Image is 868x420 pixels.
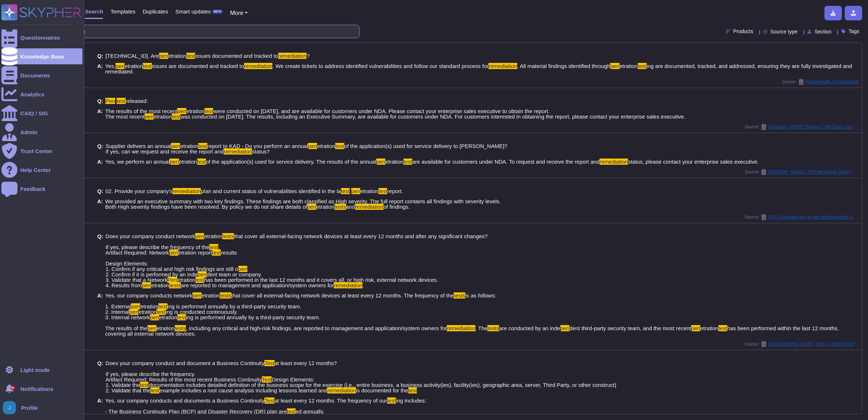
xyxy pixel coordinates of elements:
span: ing is conducted continuously. 3. Internal network [105,309,238,320]
mark: test [140,382,149,388]
mark: test [157,309,165,315]
a: Feedback [1,181,82,197]
b: Q: [97,188,104,194]
span: etration [360,188,378,194]
span: Does your company conduct network [105,233,195,239]
mark: Test [264,397,275,404]
b: Q: [97,98,104,104]
span: etration [151,282,169,288]
span: [GEOGRAPHIC_DATA], Part 2 / 25013 Sectigo Vendor Risk Assessment Questions [768,342,859,346]
a: Questionnaires [1,29,82,45]
span: ? [307,53,309,59]
mark: pen [147,325,157,331]
mark: test [209,244,218,250]
span: . Artifact Required: Network [105,244,219,256]
mark: pen [307,204,316,210]
a: Documents [1,67,82,83]
mark: test [403,159,412,165]
mark: remediation [488,63,517,69]
div: Feedback [20,186,45,192]
b: A: [97,293,103,336]
mark: Test [262,376,272,383]
div: Light mode [20,367,50,373]
span: of the application(s) used for service delivery. The results of the annual [206,159,376,165]
mark: test [150,387,159,393]
mark: tests [222,233,234,239]
span: that cover all external-facing network devices at least every 12 months. The frequency of the [231,292,454,299]
mark: tests [175,325,186,331]
mark: remediation [334,282,362,288]
span: etration [159,314,177,320]
mark: pen [115,63,125,69]
span: . We create tickets to address identified vulnerabilities and follow our standard process for [272,63,488,69]
span: issues documented and tracked to [195,53,278,59]
mark: test [186,53,195,59]
span: etration [202,292,220,299]
span: Profile [21,405,38,411]
span: etration [168,53,186,59]
span: etration [180,143,198,149]
mark: pen [177,108,186,114]
div: Knowledge Base [20,54,64,59]
mark: test [378,188,387,194]
span: . All material findings identified through [517,63,611,69]
mark: test [287,408,296,415]
span: are reported to management and application/system owners for [181,282,334,288]
b: A: [97,108,103,119]
span: etration [157,325,175,331]
div: Admin [20,129,37,135]
span: Design Elements: 1. Validate the [105,376,314,388]
span: Source: [745,124,859,130]
span: example includes a root cause analysis including lessons learned and [159,387,328,393]
span: dent team or company. 3. Validate that a Network [105,271,262,283]
mark: test [143,63,151,69]
span: FICO (example only & not reflective of the actual survey) / Sectigo, Inc FICO Third Party Risk As... [768,215,859,219]
mark: test [195,277,204,283]
mark: pen [351,188,360,194]
span: PeaceHealth / PeaceHealth [806,80,859,84]
span: etration [140,303,158,309]
mark: test [204,108,213,114]
span: [PERSON_NAME] / RFP Response Sheet [PERSON_NAME] Copy [768,170,859,174]
mark: remediation [278,53,307,59]
span: at least every 12 months. The frequency of our [275,397,387,404]
span: ing is performed annually by a third-party security team. The results of the [105,314,320,331]
mark: pen [145,113,154,120]
span: ing are documented, tracked, and addressed, ensuring they are fully investigated and remediated. [105,63,852,75]
mark: tests [334,204,346,210]
span: [TECHNICAL_ID]. Are [105,53,159,59]
mark: remediation [244,63,272,69]
span: etration report [178,249,212,256]
span: plan and current status of vulnerabilities identified in the la [201,188,341,194]
span: Templates [110,9,135,14]
span: etration [620,63,638,69]
div: Documents [20,73,50,78]
mark: remediation [224,148,252,155]
b: Q: [97,143,104,154]
mark: test [158,303,167,309]
mark: test [177,314,186,320]
mark: pen [169,249,178,256]
span: . The [475,325,488,331]
div: Help Center [20,167,51,173]
mark: pen [198,271,207,277]
mark: Pen [167,277,177,283]
mark: test [718,325,727,331]
span: status, please contact your enterprise sales executive. [628,159,759,165]
a: Analytics [1,86,82,102]
b: Q: [97,53,104,59]
span: ing is performed annually by a third-party security team. 2. Internal [105,303,301,315]
span: . [362,282,364,288]
mark: pen [150,314,159,320]
span: issues are documented and tracked to [152,63,244,69]
b: A: [97,199,103,209]
input: Search a question or template... [29,25,352,38]
span: results Design Elements: 1. Confirm if any critical and high risk findings are still o [105,249,238,272]
mark: pen [195,233,204,239]
span: etration [154,113,172,120]
mark: tests [454,292,465,299]
span: status? [252,148,269,155]
span: are available for customers under NDA. To request and receive the report and [412,159,600,165]
span: Duplicates [143,9,168,14]
mark: test [638,63,646,69]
